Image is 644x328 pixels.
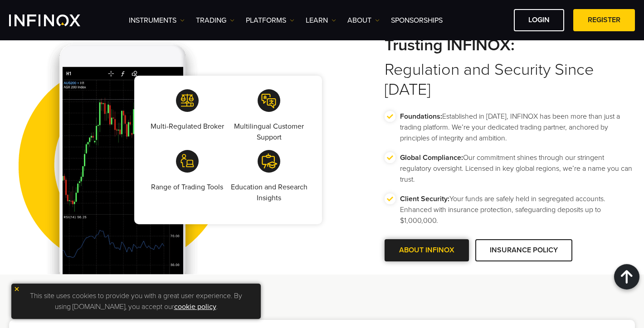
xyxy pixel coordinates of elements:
strong: Global Compliance: [400,153,463,162]
a: INSURANCE POLICY [475,239,572,261]
h2: Regulation and Security Since [DATE] [385,35,635,100]
a: REGISTER [573,9,635,31]
a: PLATFORMS [246,15,294,26]
a: TRADING [196,15,234,26]
a: Instruments [129,15,185,26]
img: yellow close icon [14,286,20,292]
p: This site uses cookies to provide you with a great user experience. By using [DOMAIN_NAME], you a... [16,288,256,314]
a: LOGIN [514,9,564,31]
p: Multi-Regulated Broker [151,121,224,132]
a: ABOUT [347,15,380,26]
a: cookie policy [174,302,216,311]
p: Our commitment shines through our stringent regulatory oversight. Licensed in key global regions,... [400,152,635,185]
p: Your funds are safely held in segregated accounts. Enhanced with insurance protection, safeguardi... [400,193,635,226]
p: Multilingual Customer Support [230,121,308,143]
p: Range of Trading Tools [151,182,223,193]
p: Education and Research Insights [230,182,308,203]
p: Established in [DATE], INFINOX has been more than just a trading platform. We’re your dedicated t... [400,111,635,144]
a: SPONSORSHIPS [391,15,443,26]
a: INFINOX Logo [9,14,102,26]
strong: Trusting INFINOX: [385,35,635,55]
a: Learn [306,15,336,26]
a: ABOUT INFINOX [385,239,469,261]
strong: Client Security: [400,194,449,203]
strong: Foundations: [400,112,442,121]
